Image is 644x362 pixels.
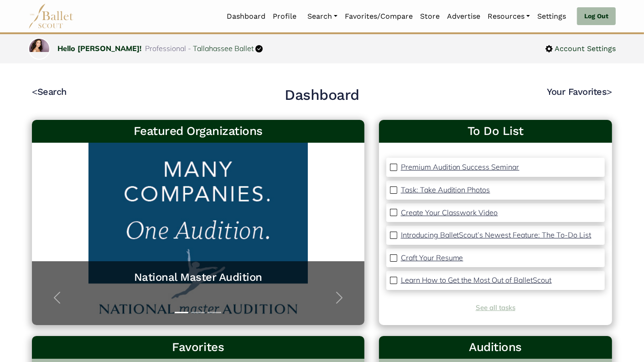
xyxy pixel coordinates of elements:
h2: Dashboard [285,86,359,105]
button: Slide 1 [175,307,188,318]
a: Store [416,7,443,26]
a: Introducing BalletScout’s Newest Feature: The To-Do List [401,229,592,241]
a: Resources [484,7,534,26]
a: <Search [32,86,67,97]
a: Premium Audition Success Seminar [401,161,519,173]
span: Professional [145,44,186,53]
code: < [32,86,37,97]
a: Create Your Classwork Video [401,207,498,219]
span: - [188,44,191,53]
a: Settings [534,7,570,26]
a: Craft Your Resume [401,252,463,264]
a: See all tasks [476,303,515,312]
p: Premium Audition Success Seminar [401,162,519,171]
p: Introducing BalletScout’s Newest Feature: The To-Do List [401,230,592,239]
img: profile picture [29,39,49,52]
a: Dashboard [223,7,269,26]
a: Your Favorites> [547,86,612,97]
p: Learn How to Get the Most Out of BalletScout [401,275,552,284]
p: Create Your Classwork Video [401,208,498,217]
a: Learn How to Get the Most Out of BalletScout [401,274,552,286]
a: Account Settings [545,43,616,55]
h3: Featured Organizations [39,124,357,139]
a: To Do List [386,124,605,139]
a: Profile [269,7,300,26]
span: Account Settings [553,43,616,55]
a: Tallahassee Ballet [193,44,254,53]
a: Favorites/Compare [341,7,416,26]
a: Log Out [577,7,616,26]
code: > [607,86,612,97]
a: Hello [PERSON_NAME]! [57,44,141,53]
p: Task: Take Audition Photos [401,185,490,194]
button: Slide 2 [191,307,205,318]
h3: Favorites [39,340,357,355]
a: Search [304,7,341,26]
button: Slide 3 [208,307,221,318]
p: Craft Your Resume [401,253,463,262]
a: National Master Audition [41,270,355,284]
h3: Auditions [386,340,605,355]
a: Advertise [443,7,484,26]
a: Task: Take Audition Photos [401,184,490,196]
